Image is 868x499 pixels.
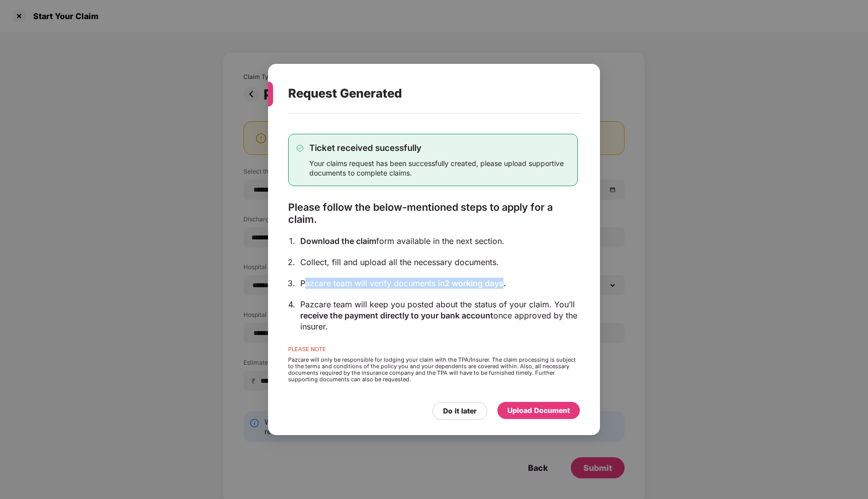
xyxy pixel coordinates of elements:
[288,299,295,310] div: 4.
[445,278,506,288] span: 2 working days.
[300,257,578,268] div: Collect, fill and upload all the necessary documents.
[288,257,295,268] div: 2.
[288,278,295,289] div: 3.
[297,145,303,151] img: svg+xml;base64,PHN2ZyB4bWxucz0iaHR0cDovL3d3dy53My5vcmcvMjAwMC9zdmciIHdpZHRoPSIxMy4zMzMiIGhlaWdodD...
[300,278,578,289] div: Pazcare team will verify documents in
[309,158,569,178] div: Your claims request has been successfully created, please upload supportive documents to complete...
[300,236,376,246] span: Download the claim
[507,405,570,416] div: Upload Document
[289,235,295,246] div: 1.
[443,405,477,417] div: Do it later
[300,299,578,332] div: Pazcare team will keep you posted about the status of your claim. You’ll once approved by the ins...
[300,310,493,320] span: receive the payment directly to your bank account
[300,235,578,246] div: form available in the next section.
[288,346,578,357] div: PLEASE NOTE
[288,74,556,113] div: Request Generated
[288,201,578,225] div: Please follow the below-mentioned steps to apply for a claim.
[288,357,578,383] div: Pazcare will only be responsible for lodging your claim with the TPA/Insurer. The claim processin...
[309,142,569,153] div: Ticket received sucessfully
